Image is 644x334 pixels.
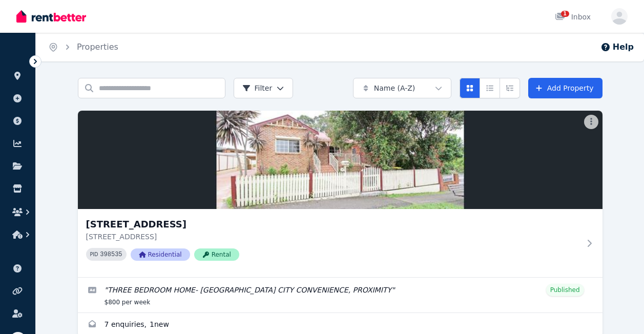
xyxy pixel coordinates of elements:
button: Name (A-Z) [353,78,451,98]
div: View options [460,78,520,98]
a: 40 Prince St, North Parramatta[STREET_ADDRESS][STREET_ADDRESS]PID 398535ResidentialRental [78,111,603,277]
button: Help [600,41,634,53]
span: Rental [194,248,239,261]
img: 40 Prince St, North Parramatta [78,111,603,209]
h3: [STREET_ADDRESS] [86,217,580,232]
button: Filter [234,78,294,98]
span: Residential [131,248,190,261]
span: Filter [242,83,273,93]
div: Inbox [555,12,591,22]
small: PID [90,252,98,257]
a: Properties [77,42,118,52]
a: Edit listing: THREE BEDROOM HOME- PARRAMATTA CITY CONVENIENCE, PROXIMITY [78,278,603,312]
span: 1 [561,11,569,17]
button: More options [584,115,598,129]
code: 398535 [100,251,122,258]
a: Add Property [528,78,603,98]
img: RentBetter [16,9,86,24]
button: Compact list view [480,78,500,98]
span: Name (A-Z) [374,83,416,93]
button: Expanded list view [500,78,520,98]
nav: Breadcrumb [36,33,131,61]
p: [STREET_ADDRESS] [86,232,580,242]
button: Card view [460,78,480,98]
